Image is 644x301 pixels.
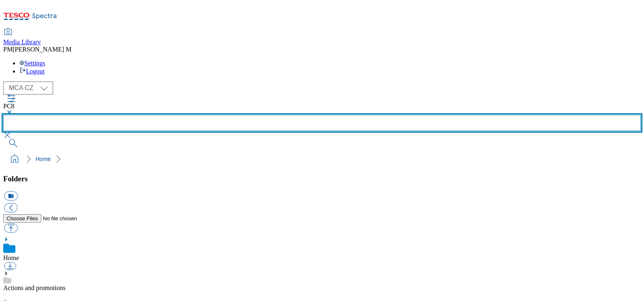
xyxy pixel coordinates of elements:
[13,46,71,53] span: [PERSON_NAME] M
[3,103,15,110] span: PC8
[3,151,641,167] nav: breadcrumb
[19,68,45,75] a: Logout
[8,153,21,166] a: home
[3,29,41,46] a: Media Library
[3,46,13,53] span: PM
[3,174,641,183] h3: Folders
[19,60,45,67] a: Settings
[3,284,66,291] a: Actions and promotions
[36,156,51,162] a: Home
[3,254,19,261] a: Home
[3,39,41,45] span: Media Library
